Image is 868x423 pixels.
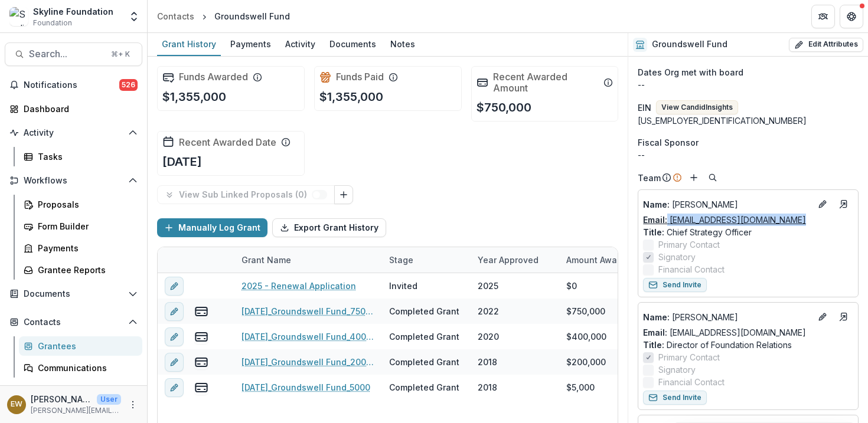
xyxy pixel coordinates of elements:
[24,103,133,115] div: Dashboard
[319,88,383,106] p: $1,355,000
[643,327,667,337] span: Email:
[162,88,226,106] p: $1,355,000
[165,378,184,397] button: edit
[38,242,133,254] div: Payments
[389,356,459,368] div: Completed Grant
[336,71,384,83] h2: Funds Paid
[179,190,312,200] p: View Sub Linked Proposals ( 0 )
[242,280,356,292] a: 2025 - Renewal Application
[834,307,853,326] a: Go to contact
[834,195,853,214] a: Go to contact
[656,100,738,114] button: View CandidInsights
[194,355,208,369] button: view-payments
[165,327,184,346] button: edit
[280,33,320,56] a: Activity
[234,247,382,273] div: Grant Name
[658,238,720,251] span: Primary Contact
[31,393,92,405] p: [PERSON_NAME]
[566,356,606,368] div: $200,000
[119,79,138,91] span: 526
[33,5,113,18] div: Skyline Foundation
[815,197,830,211] button: Edit
[566,305,605,317] div: $750,000
[478,280,498,292] div: 2025
[157,33,221,56] a: Grant History
[5,313,142,332] button: Open Contacts
[811,5,835,28] button: Partners
[5,284,142,303] button: Open Documents
[33,18,72,28] span: Foundation
[643,391,707,405] button: Send Invite
[179,137,276,148] h2: Recent Awarded Date
[31,405,121,416] p: [PERSON_NAME][EMAIL_ADDRESS][DOMAIN_NAME]
[643,199,670,209] span: Name :
[643,214,806,226] a: Email: [EMAIL_ADDRESS][DOMAIN_NAME]
[643,312,670,322] span: Name :
[280,35,320,53] div: Activity
[38,362,133,374] div: Communications
[157,35,221,53] div: Grant History
[471,247,559,273] div: Year approved
[658,363,696,376] span: Signatory
[478,305,499,317] div: 2022
[815,310,830,324] button: Edit
[389,280,417,292] div: Invited
[477,99,531,116] p: $750,000
[24,176,123,186] span: Workflows
[638,101,651,114] p: EIN
[9,7,28,26] img: Skyline Foundation
[638,136,699,149] span: Fiscal Sponsor
[559,247,648,273] div: Amount Awarded
[179,71,248,83] h2: Funds Awarded
[226,33,276,56] a: Payments
[242,305,375,317] a: [DATE]_Groundswell Fund_750000
[643,278,707,292] button: Send Invite
[38,220,133,232] div: Form Builder
[5,382,142,401] button: Open Data & Reporting
[559,254,643,266] div: Amount Awarded
[643,326,806,339] a: Email: [EMAIL_ADDRESS][DOMAIN_NAME]
[643,198,811,211] a: Name: [PERSON_NAME]
[24,317,123,327] span: Contacts
[658,376,725,388] span: Financial Contact
[5,42,142,66] button: Search...
[386,35,420,53] div: Notes
[478,356,497,368] div: 2018
[194,304,208,319] button: view-payments
[789,38,863,52] button: Edit Attributes
[214,10,290,22] div: Groundswell Fund
[493,71,599,94] h2: Recent Awarded Amount
[566,330,606,343] div: $400,000
[38,264,133,276] div: Grantee Reports
[24,128,123,138] span: Activity
[38,340,133,352] div: Grantees
[157,10,194,22] div: Contacts
[652,40,727,50] h2: Groundswell Fund
[386,33,420,56] a: Notes
[5,123,142,142] button: Open Activity
[658,251,696,263] span: Signatory
[658,351,720,363] span: Primary Contact
[165,302,184,321] button: edit
[165,353,184,372] button: edit
[38,198,133,211] div: Proposals
[638,149,859,161] div: --
[162,153,202,170] p: [DATE]
[471,254,546,266] div: Year approved
[382,254,420,266] div: Stage
[643,198,811,211] p: [PERSON_NAME]
[242,356,375,368] a: [DATE]_Groundswell Fund_200000
[19,217,142,236] a: Form Builder
[706,170,720,185] button: Search
[840,5,863,28] button: Get Help
[643,311,811,323] p: [PERSON_NAME]
[566,280,577,292] div: $0
[194,330,208,344] button: view-payments
[389,305,459,317] div: Completed Grant
[382,247,471,273] div: Stage
[643,215,667,225] span: Email:
[165,277,184,296] button: edit
[242,330,375,343] a: [DATE]_Groundswell Fund_400000
[638,78,859,91] p: --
